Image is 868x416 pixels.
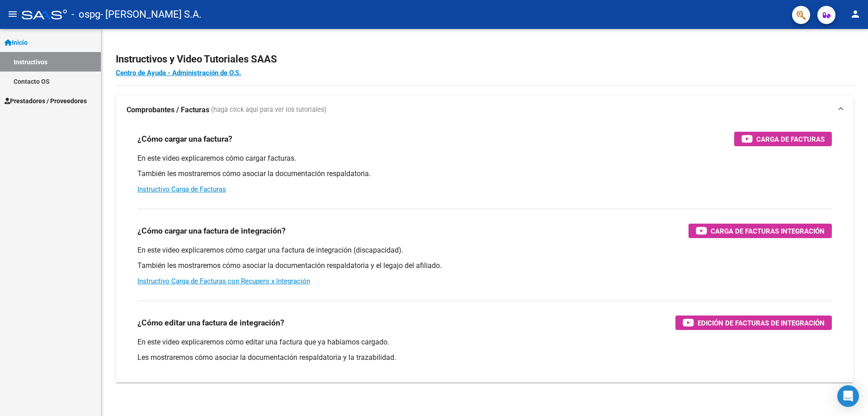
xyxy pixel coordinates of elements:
div: Comprobantes / Facturas (haga click aquí para ver los tutoriales) [116,124,854,383]
p: También les mostraremos cómo asociar la documentación respaldatoria. [137,169,832,179]
p: También les mostraremos cómo asociar la documentación respaldatoria y el legajo del afiliado. [137,261,832,271]
button: Carga de Facturas [734,132,832,146]
p: Les mostraremos cómo asociar la documentación respaldatoria y la trazabilidad. [137,353,832,363]
p: En este video explicaremos cómo cargar facturas. [137,153,832,163]
strong: Comprobantes / Facturas [127,105,209,115]
span: (haga click aquí para ver los tutoriales) [211,105,326,115]
a: Instructivo Carga de Facturas [137,185,226,193]
span: - [PERSON_NAME] S.A. [100,5,202,24]
button: Edición de Facturas de integración [675,316,832,330]
span: Edición de Facturas de integración [698,317,825,329]
mat-icon: menu [7,9,18,19]
div: Open Intercom Messenger [837,385,859,407]
span: Carga de Facturas [756,134,825,145]
button: Carga de Facturas Integración [689,224,832,238]
span: Inicio [5,38,28,48]
p: En este video explicaremos cómo editar una factura que ya habíamos cargado. [137,337,832,347]
span: - ospg [71,5,100,24]
h3: ¿Cómo cargar una factura de integración? [137,225,286,237]
a: Centro de Ayuda - Administración de O.S. [116,69,241,77]
mat-expansion-panel-header: Comprobantes / Facturas (haga click aquí para ver los tutoriales) [116,96,854,124]
p: En este video explicaremos cómo cargar una factura de integración (discapacidad). [137,245,832,255]
h3: ¿Cómo cargar una factura? [137,133,232,145]
a: Instructivo Carga de Facturas con Recupero x Integración [137,277,310,285]
h2: Instructivos y Video Tutoriales SAAS [116,51,854,68]
span: Prestadores / Proveedores [5,96,87,106]
span: Carga de Facturas Integración [711,225,825,237]
h3: ¿Cómo editar una factura de integración? [137,316,284,329]
mat-icon: person [850,9,861,19]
